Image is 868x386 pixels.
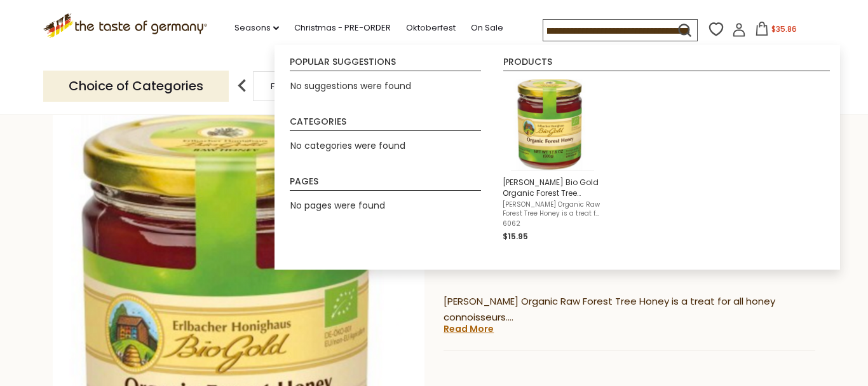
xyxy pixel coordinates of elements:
[290,177,481,191] li: Pages
[271,81,344,91] a: Food By Category
[503,79,602,243] a: Erlbacher Bio Gold Organic Forest Tree Honey[PERSON_NAME] Bio Gold Organic Forest Tree Honey 17.6...
[749,22,803,41] button: $35.86
[290,117,481,131] li: Categories
[406,21,456,35] a: Oktoberfest
[290,57,481,71] li: Popular suggestions
[275,45,840,270] div: Instant Search Results
[234,21,279,35] a: Seasons
[503,231,528,242] span: $15.95
[498,258,546,271] a: 0 Reviews
[229,73,255,99] img: previous arrow
[498,74,607,248] li: Erlbacher Bio Gold Organic Forest Tree Honey 17.6 oz
[771,24,797,34] span: $35.86
[503,57,830,71] li: Products
[511,79,594,171] img: Erlbacher Bio Gold Organic Forest Tree Honey
[471,21,503,35] a: On Sale
[444,294,815,326] p: [PERSON_NAME] Organic Raw Forest Tree Honey is a treat for all honey connoisseurs.
[290,139,405,152] span: No categories were found
[290,199,385,212] span: No pages were found
[503,219,602,228] span: 6062
[290,79,411,92] span: No suggestions were found
[444,322,494,335] a: Read More
[503,177,602,198] span: [PERSON_NAME] Bio Gold Organic Forest Tree Honey 17.6 oz
[503,200,602,218] span: [PERSON_NAME] Organic Raw Forest Tree Honey is a treat for all honey connoisseurs. Made from the ...
[294,21,391,35] a: Christmas - PRE-ORDER
[43,71,229,102] p: Choice of Categories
